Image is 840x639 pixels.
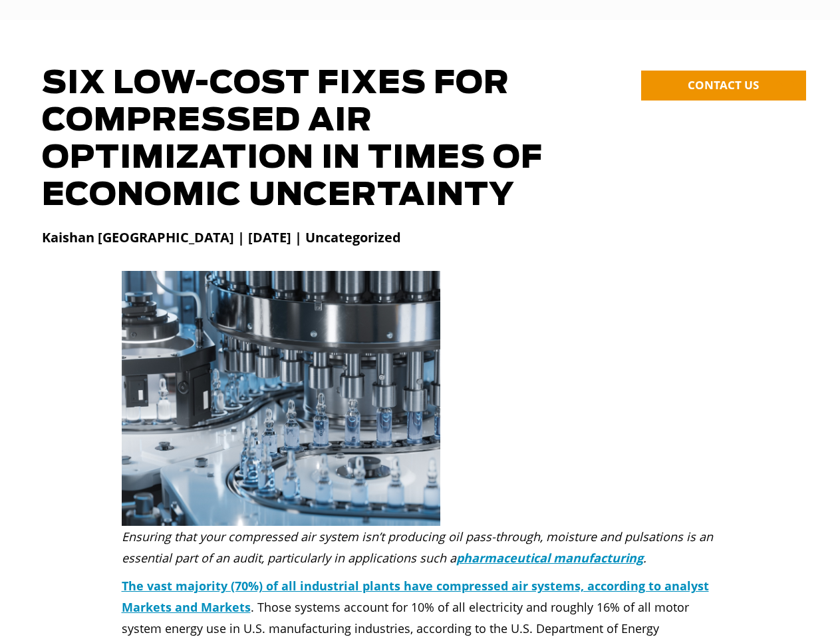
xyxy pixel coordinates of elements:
i: . [643,550,646,566]
a: pharmaceutical manufacturing [456,550,643,566]
span: CONTACT US [688,77,759,93]
strong: Kaishan [GEOGRAPHIC_DATA] | [DATE] | Uncategorized [42,228,401,246]
a: The vast majority (70%) of all industrial plants have compressed air systems, according to analys... [122,578,709,615]
a: CONTACT US [641,71,806,101]
i: Ensuring that your compressed air system isn’t producing oil pass-through, moisture and pulsation... [122,529,713,566]
h1: Six Low-Cost Fixes for Compressed Air Optimization in Times of Economic Uncertainty [42,65,605,214]
img: compressed air system [122,271,440,526]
